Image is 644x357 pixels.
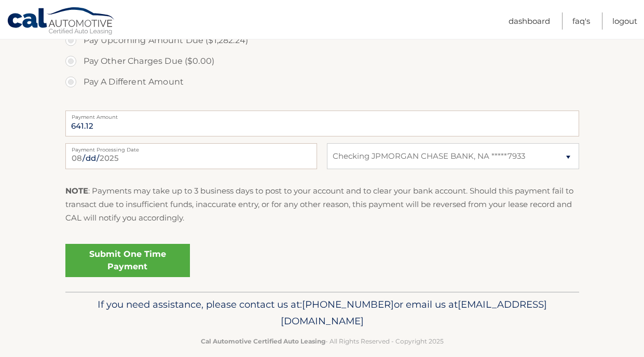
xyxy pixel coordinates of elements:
[7,7,116,37] a: Cal Automotive
[72,336,572,347] p: - All Rights Reserved - Copyright 2025
[65,111,579,136] input: Payment Amount
[612,12,637,30] a: Logout
[65,186,88,196] strong: NOTE
[65,51,579,72] label: Pay Other Charges Due ($0.00)
[65,244,190,277] a: Submit One Time Payment
[65,111,579,119] label: Payment Amount
[65,72,579,92] label: Pay A Different Amount
[72,296,572,329] p: If you need assistance, please contact us at: or email us at
[65,143,317,169] input: Payment Date
[509,12,550,30] a: Dashboard
[281,298,547,327] span: [EMAIL_ADDRESS][DOMAIN_NAME]
[65,184,579,225] p: : Payments may take up to 3 business days to post to your account and to clear your bank account....
[572,12,590,30] a: FAQ's
[201,337,325,345] strong: Cal Automotive Certified Auto Leasing
[302,298,394,310] span: [PHONE_NUMBER]
[65,143,317,152] label: Payment Processing Date
[65,30,579,51] label: Pay Upcoming Amount Due ($1,282.24)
